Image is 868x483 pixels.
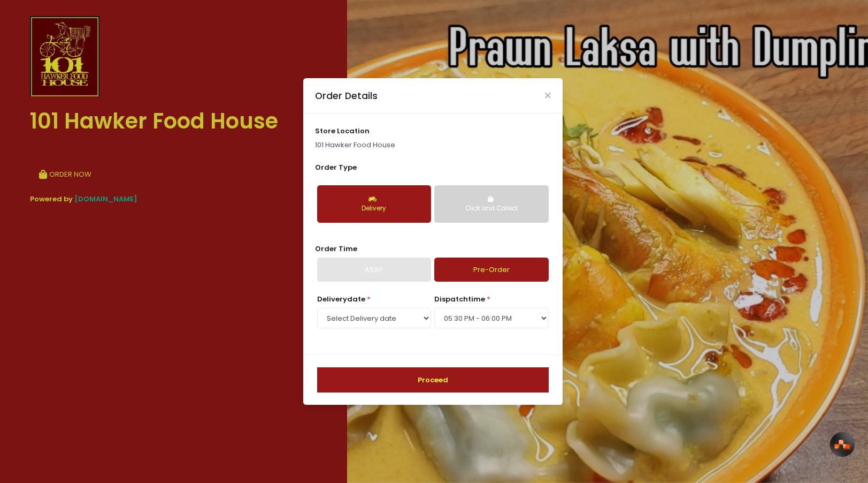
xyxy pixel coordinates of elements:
[315,244,357,254] span: Order Time
[315,162,357,172] span: Order Type
[434,258,548,282] a: Pre-Order
[315,89,378,103] div: Order Details
[317,367,549,393] button: Proceed
[834,439,851,450] img: svg+xml,%3Csvg%20xmlns%3D%22http%3A%2F%2Fwww.w3.org%2F2000%2Fsvg%22%20width%3D%2233%22%20height%3...
[545,93,550,98] button: Close
[434,294,485,304] span: dispatch time
[434,185,548,223] button: Click and Collect
[317,185,431,223] button: Delivery
[325,204,424,214] div: Delivery
[315,140,550,150] p: 101 Hawker Food House
[315,126,370,136] span: store location
[317,294,365,304] span: Delivery date
[442,204,541,214] div: Click and Collect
